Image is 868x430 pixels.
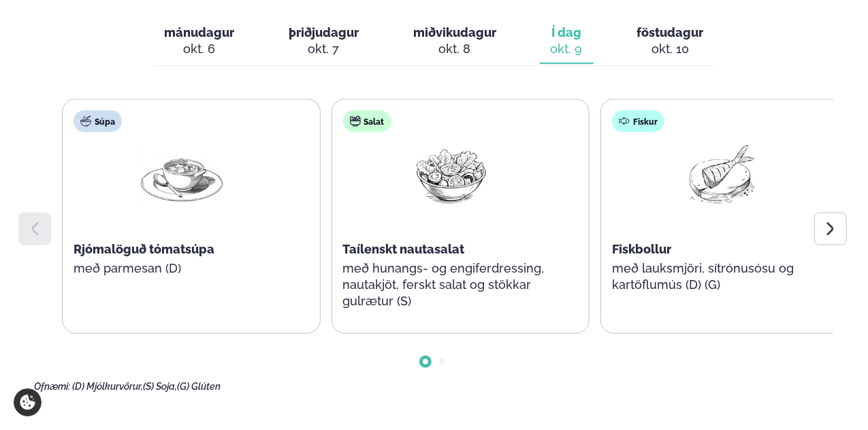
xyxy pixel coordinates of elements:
[551,25,583,41] span: Í dag
[423,359,428,365] span: Go to slide 1
[637,41,704,57] div: okt. 10
[413,25,496,40] span: miðvikudagur
[72,381,143,392] span: (D) Mjólkurvörur,
[14,388,42,416] a: Cookie settings
[342,260,559,309] p: með hunangs- og engiferdressing, nautakjöt, ferskt salat og stökkar gulrætur (S)
[278,19,370,64] button: þriðjudagur okt. 7
[289,25,359,40] span: þriðjudagur
[177,381,221,392] span: (G) Glúten
[612,260,829,293] p: með lauksmjöri, sítrónusósu og kartöflumús (D) (G)
[74,110,122,132] div: Súpa
[439,359,445,365] span: Go to slide 2
[342,242,464,256] span: Taílenskt nautasalat
[74,260,290,277] p: með parmesan (D)
[612,242,671,256] span: Fiskbollur
[289,41,359,57] div: okt. 7
[551,41,583,57] div: okt. 9
[74,242,214,256] span: Rjómalöguð tómatsúpa
[143,381,177,392] span: (S) Soja,
[349,116,360,127] img: salad.svg
[413,41,496,57] div: okt. 8
[138,143,225,206] img: Soup.png
[407,143,494,206] img: Salad.png
[637,25,704,40] span: föstudagur
[34,381,70,392] span: Ofnæmi:
[540,19,594,64] button: Í dag okt. 9
[612,110,664,132] div: Fiskur
[342,110,391,132] div: Salat
[402,19,507,64] button: miðvikudagur okt. 8
[626,19,715,64] button: föstudagur okt. 10
[164,25,234,40] span: mánudagur
[80,116,91,127] img: soup.svg
[677,143,764,206] img: Fish.png
[619,116,630,127] img: fish.svg
[153,19,245,64] button: mánudagur okt. 6
[164,41,234,57] div: okt. 6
